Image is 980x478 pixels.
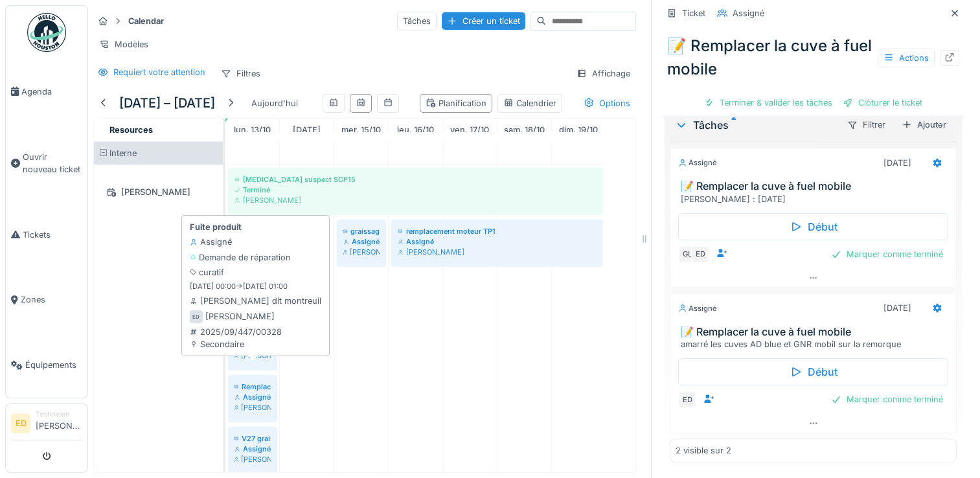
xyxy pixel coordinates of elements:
[678,391,696,409] div: ED
[109,148,137,158] span: Interne
[6,267,87,333] a: Zones
[394,121,437,139] a: 16 octobre 2025
[93,35,154,54] div: Modèles
[682,7,705,19] div: Ticket
[676,444,731,457] div: 2 visible sur 2
[113,66,205,78] div: Requiert votre attention
[23,229,82,241] span: Tickets
[21,85,82,98] span: Agenda
[11,409,82,440] a: ED Technicien[PERSON_NAME]
[338,121,384,139] a: 15 octobre 2025
[36,409,82,437] li: [PERSON_NAME]
[578,94,636,113] div: Options
[681,180,951,192] h3: 📝 Remplacer la cuve à fuel mobile
[896,116,952,133] div: Ajouter
[234,195,597,205] div: [PERSON_NAME]
[398,236,597,247] div: Assigné
[109,125,153,135] span: Resources
[447,121,492,139] a: 17 octobre 2025
[503,97,556,109] div: Calendrier
[883,157,911,169] div: [DATE]
[681,326,951,338] h3: 📝 Remplacer la cuve à fuel mobile
[27,13,66,52] img: Badge_color-CXgf-gQk.svg
[343,226,380,236] div: graissage
[234,185,597,195] div: Terminé
[231,121,274,139] a: 13 octobre 2025
[398,226,597,236] div: remplacement moteur TP1
[234,381,271,392] div: Remplacement ou suppression d’un câble
[190,266,224,279] div: curatif
[426,97,486,109] div: Planification
[442,12,525,30] div: Créer un ticket
[6,59,87,124] a: Agenda
[102,184,215,200] div: [PERSON_NAME]
[838,94,928,111] div: Clôturer le ticket
[878,49,935,67] div: Actions
[11,414,30,433] li: ED
[25,359,82,371] span: Équipements
[681,193,951,205] div: [PERSON_NAME] : [DATE]
[662,29,964,86] div: 📝 Remplacer la cuve à fuel mobile
[205,310,275,323] div: [PERSON_NAME]
[675,117,836,133] div: Tâches
[123,15,169,27] strong: Calendar
[190,281,288,292] small: [DATE] 00:00 -> [DATE] 01:00
[691,245,709,264] div: ED
[731,117,736,133] sup: 2
[733,7,764,19] div: Assigné
[681,338,951,350] div: amarré les cuves AD blue et GNR mobil sur la remorque
[826,391,948,408] div: Marquer comme terminé
[883,302,911,314] div: [DATE]
[190,221,242,233] strong: Fuite produit
[699,94,838,111] div: Terminer & valider les tâches
[234,454,271,464] div: [PERSON_NAME]
[119,95,215,111] h5: [DATE] – [DATE]
[190,251,291,264] div: Demande de réparation
[826,245,948,263] div: Marquer comme terminé
[6,202,87,267] a: Tickets
[215,64,266,83] div: Filtres
[21,293,82,306] span: Zones
[678,303,717,314] div: Assigné
[234,174,597,185] div: [MEDICAL_DATA] suspect SCP15
[246,95,303,112] div: Aujourd'hui
[36,409,82,419] div: Technicien
[190,236,232,248] div: Assigné
[343,236,380,247] div: Assigné
[397,12,437,30] div: Tâches
[678,358,948,385] div: Début
[234,402,271,413] div: [PERSON_NAME]
[234,433,271,444] div: V27 graisseur déporté
[678,245,696,264] div: GL
[6,332,87,398] a: Équipements
[6,124,87,202] a: Ouvrir nouveau ticket
[190,326,282,338] div: 2025/09/447/00328
[571,64,636,83] div: Affichage
[190,310,203,323] div: ED
[234,392,271,402] div: Assigné
[23,151,82,176] span: Ouvrir nouveau ticket
[501,121,548,139] a: 18 octobre 2025
[190,295,321,307] div: [PERSON_NAME] dit montreuil
[290,121,324,139] a: 14 octobre 2025
[398,247,597,257] div: [PERSON_NAME]
[234,444,271,454] div: Assigné
[841,115,891,134] div: Filtrer
[678,213,948,240] div: Début
[678,157,717,168] div: Assigné
[190,338,282,350] div: Secondaire
[343,247,380,257] div: [PERSON_NAME]
[556,121,601,139] a: 19 octobre 2025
